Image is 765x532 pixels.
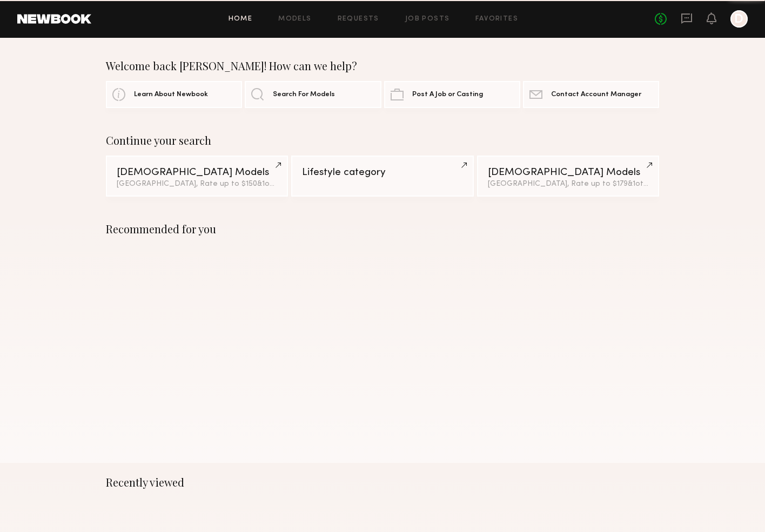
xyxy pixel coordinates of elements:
a: [DEMOGRAPHIC_DATA] Models[GEOGRAPHIC_DATA], Rate up to $179&1other filter [477,156,659,197]
div: [DEMOGRAPHIC_DATA] Models [488,167,648,178]
a: Job Posts [405,16,450,23]
span: & 1 other filter [257,180,304,187]
a: Post A Job or Casting [384,81,520,108]
span: Learn About Newbook [134,91,208,98]
a: D [730,10,748,28]
span: Contact Account Manager [551,91,641,98]
a: Lifestyle category [291,156,473,197]
div: [GEOGRAPHIC_DATA], Rate up to $150 [117,180,277,188]
div: Recently viewed [106,476,659,489]
a: Models [278,16,311,23]
a: Learn About Newbook [106,81,242,108]
div: Welcome back [PERSON_NAME]! How can we help? [106,59,659,72]
a: [DEMOGRAPHIC_DATA] Models[GEOGRAPHIC_DATA], Rate up to $150&1other filter [106,156,288,197]
div: [GEOGRAPHIC_DATA], Rate up to $179 [488,180,648,188]
a: Contact Account Manager [523,81,659,108]
span: Post A Job or Casting [412,91,483,98]
div: Lifestyle category [302,167,462,178]
span: Search For Models [273,91,335,98]
span: & 1 other filter [628,180,674,187]
a: Requests [338,16,379,23]
div: [DEMOGRAPHIC_DATA] Models [117,167,277,178]
a: Search For Models [245,81,381,108]
a: Home [229,16,253,23]
a: Favorites [475,16,518,23]
div: Continue your search [106,134,659,147]
div: Recommended for you [106,223,659,235]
